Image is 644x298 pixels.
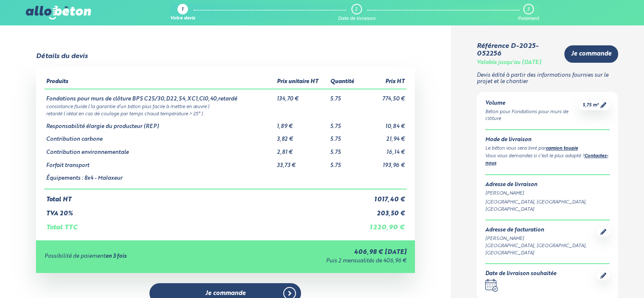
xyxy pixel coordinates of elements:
[205,290,246,297] span: Je commande
[36,53,88,60] div: Détails du devis
[477,72,619,85] p: Devis édité à partir des informations fournies sur le projet et le chantier
[569,265,635,289] iframe: Help widget launcher
[275,143,329,156] td: 2,81 €
[485,242,597,257] div: [GEOGRAPHIC_DATA], [GEOGRAPHIC_DATA], [GEOGRAPHIC_DATA]
[485,137,610,143] div: Mode de livraison
[355,7,357,12] div: 2
[227,249,406,256] div: 406,98 € [DATE]
[44,103,406,110] td: consistance fluide ( la garantie d’un béton plus facile à mettre en œuvre )
[485,271,556,277] div: Date de livraison souhaitée
[485,235,597,242] div: [PERSON_NAME]
[571,50,611,58] span: Je commande
[485,190,610,197] div: [PERSON_NAME]
[105,253,127,259] strong: en 3 fois
[329,117,361,130] td: 5.75
[44,217,360,231] td: Total TTC
[275,75,329,89] th: Prix unitaire HT
[26,6,91,19] img: allobéton
[338,4,376,22] a: 2 Date de livraison
[477,60,541,66] div: Valable jusqu'au [DATE]
[485,145,610,153] div: Le béton vous sera livré par
[170,16,195,22] div: Votre devis
[275,130,329,143] td: 3,82 €
[44,156,275,169] td: Forfait transport
[44,143,275,156] td: Contribution environnementale
[485,199,610,213] div: [GEOGRAPHIC_DATA], [GEOGRAPHIC_DATA], [GEOGRAPHIC_DATA]
[338,16,376,22] div: Date de livraison
[227,258,406,265] div: Puis 2 mensualités de 406,96 €
[485,227,597,234] div: Adresse de facturation
[44,130,275,143] td: Contribution carbone
[44,75,275,89] th: Produits
[275,117,329,130] td: 1,89 €
[170,4,195,22] a: 1 Votre devis
[329,143,361,156] td: 5.75
[329,75,361,89] th: Quantité
[44,110,406,117] td: retardé ( idéal en cas de coulage par temps chaud température > 25° )
[275,89,329,103] td: 134,70 €
[518,4,539,22] a: 3 Paiement
[485,153,610,168] div: Vous vous demandez si c’est le plus adapté ? .
[485,100,580,107] div: Volume
[546,146,578,151] a: camion toupie
[361,203,406,217] td: 203,50 €
[361,217,406,231] td: 1 220,90 €
[275,156,329,169] td: 33,73 €
[361,75,406,89] th: Prix HT
[44,169,275,189] td: Équipements : 8x4 - Malaxeur
[485,182,610,188] div: Adresse de livraison
[361,89,406,103] td: 774,50 €
[44,189,360,203] td: Total HT
[44,253,227,260] div: Possibilité de paiement
[329,130,361,143] td: 5.75
[361,189,406,203] td: 1 017,40 €
[564,45,618,63] a: Je commande
[44,89,275,103] td: Fondations pour murs de clôture BPS C25/30,D22,S4,XC1,Cl0,40,retardé
[518,16,539,22] div: Paiement
[182,7,183,13] div: 1
[361,156,406,169] td: 193,96 €
[329,156,361,169] td: 5.75
[361,117,406,130] td: 10,84 €
[527,7,529,12] div: 3
[361,143,406,156] td: 16,14 €
[44,117,275,130] td: Responsabilité élargie du producteur (REP)
[485,109,580,123] div: Béton pour Fondations pour murs de clôture
[477,42,558,58] div: Référence D-2025-052256
[329,89,361,103] td: 5.75
[44,203,360,217] td: TVA 20%
[361,130,406,143] td: 21,94 €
